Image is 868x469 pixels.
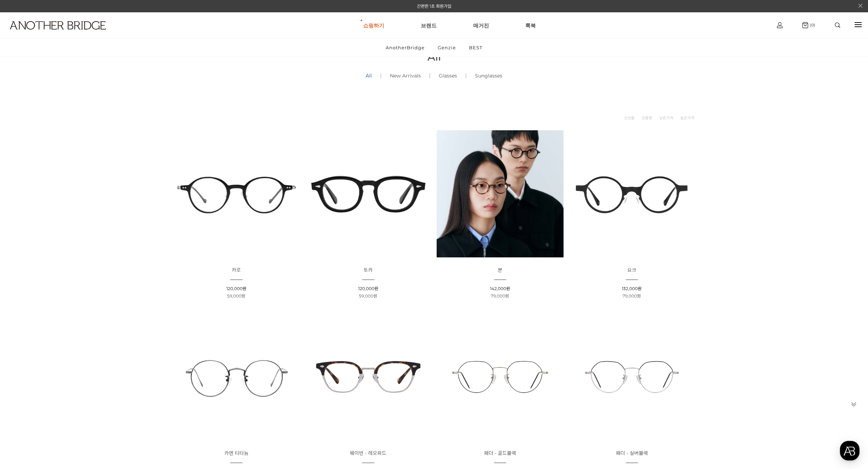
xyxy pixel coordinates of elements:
[91,223,135,241] a: 설정
[417,4,451,9] a: 간편한 1초 회원가입
[777,22,783,28] img: cart
[802,22,808,28] img: cart
[363,13,384,38] a: 쇼핑하기
[4,21,134,47] a: logo
[227,293,245,299] span: 59,000원
[525,13,536,38] a: 룩북
[498,267,502,273] span: 본
[835,23,840,28] img: search
[359,293,377,299] span: 59,000원
[224,451,249,456] a: 카멘 티타늄
[484,450,516,456] span: 페더 - 골드블랙
[2,223,46,241] a: 홈
[381,64,430,88] a: New Arrivals
[616,450,648,456] span: 페더 - 실버블랙
[484,451,516,456] a: 페더 - 골드블랙
[10,21,106,30] img: logo
[109,234,117,239] span: 설정
[232,267,241,273] span: 카로
[680,114,694,121] a: 높은가격
[642,114,652,121] a: 상품명
[437,130,564,257] img: 본 - 동그란 렌즈로 돋보이는 아세테이트 안경 이미지
[466,64,511,88] a: Sunglasses
[305,130,432,257] img: 토카 아세테이트 뿔테 안경 이미지
[627,268,636,273] a: 요크
[305,313,432,440] img: 웨이번 - 레오파드 안경, 세련된 레오파드 패턴의 아이웨어 모양
[624,114,635,121] a: 신상품
[463,38,488,57] a: BEST
[224,450,249,456] span: 카멘 티타늄
[430,64,466,88] a: Glasses
[568,130,695,257] img: 요크 글라스 - 트렌디한 디자인의 유니크한 안경 이미지
[568,313,695,440] img: 페더 - 실버블랙 안경 다양한 스타일에 어울리는 패셔너블 아이웨어 이미지
[490,286,510,291] span: 142,000원
[659,114,673,121] a: 낮은가격
[380,38,431,57] a: AnotherBridge
[350,450,386,456] span: 웨이번 - 레오파드
[226,286,246,291] span: 120,000원
[808,23,815,27] span: (0)
[364,268,373,273] a: 토카
[22,234,26,239] span: 홈
[64,234,73,240] span: 대화
[421,13,437,38] a: 브랜드
[173,313,300,440] img: 카멘 티타늄 - 팀 그레이 색상, 세련된 일상 스타일 안경
[357,64,381,88] a: All
[358,286,378,291] span: 120,000원
[491,293,509,299] span: 79,000원
[232,268,241,273] a: 카로
[173,130,300,257] img: 카로 - 감각적인 디자인의 패션 아이템 이미지
[627,267,636,273] span: 요크
[802,22,815,28] a: (0)
[432,38,462,57] a: Genzie
[616,451,648,456] a: 페더 - 실버블랙
[623,293,641,299] span: 79,000원
[498,268,502,273] a: 본
[437,313,564,440] img: 페더 - 골드블랙 이미지 - 금블랙 세련된 안경
[622,286,642,291] span: 132,000원
[350,451,386,456] a: 웨이번 - 레오파드
[364,267,373,273] span: 토카
[473,13,489,38] a: 매거진
[46,223,91,241] a: 대화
